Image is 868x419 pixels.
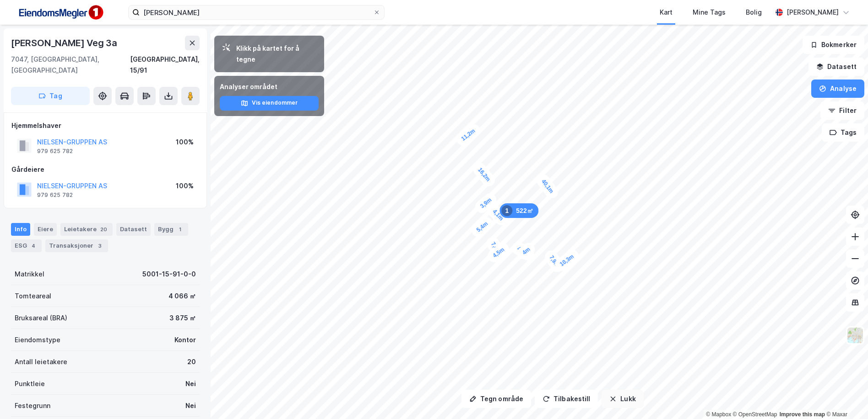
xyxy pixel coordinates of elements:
button: Tag [11,87,90,105]
div: Kontrollprogram for chat [822,375,868,419]
div: Map marker [542,248,566,275]
div: Kontor [174,334,196,345]
a: Improve this map [780,411,825,418]
div: Nei [185,378,196,389]
div: Hjemmelshaver [11,120,199,131]
button: Vis eiendommer [220,96,319,111]
button: Tags [822,123,864,142]
div: Festegrunn [15,400,50,411]
div: 20 [187,356,196,367]
div: 3 [95,241,104,250]
div: Datasett [116,223,151,236]
div: 1 [501,205,512,216]
input: Søk på adresse, matrikkel, gårdeiere, leietakere eller personer [140,5,373,19]
div: Tomteareal [15,291,51,302]
div: Transaksjoner [45,239,108,252]
button: Bokmerker [803,36,864,54]
div: Leietakere [60,223,113,236]
div: Nei [185,400,196,411]
div: [GEOGRAPHIC_DATA], 15/91 [130,54,200,76]
div: Map marker [499,203,538,218]
div: Eiere [34,223,57,236]
div: Bygg [154,223,188,236]
div: Map marker [485,240,512,265]
button: Tegn område [461,390,531,408]
div: Map marker [471,160,498,189]
div: Map marker [515,240,538,262]
div: [PERSON_NAME] Veg 3a [11,36,119,50]
div: 979 625 782 [37,191,73,199]
div: Bruksareal (BRA) [15,313,67,324]
div: 3 875 ㎡ [169,313,196,324]
a: OpenStreetMap [733,411,777,418]
div: Antall leietakere [15,356,67,367]
div: 979 625 782 [37,148,73,155]
button: Tilbakestill [535,390,598,408]
div: Kart [660,7,673,18]
div: Klikk på kartet for å tegne [236,43,317,65]
div: 20 [98,225,109,234]
img: F4PB6Px+NJ5v8B7XTbfpPpyloAAAAASUVORK5CYII= [15,2,106,23]
div: 7047, [GEOGRAPHIC_DATA], [GEOGRAPHIC_DATA] [11,54,130,76]
div: 4 066 ㎡ [168,291,196,302]
a: Mapbox [706,411,731,418]
div: 100% [176,180,194,191]
div: Map marker [534,172,560,201]
div: Punktleie [15,378,45,389]
iframe: Chat Widget [822,375,868,419]
div: Analyser området [220,81,319,92]
div: Info [11,223,30,236]
button: Lukk [602,390,643,408]
div: Map marker [485,202,510,228]
div: Map marker [469,214,495,239]
div: 5001-15-91-0-0 [142,269,196,280]
button: Analyse [811,80,864,98]
div: Bolig [746,7,762,18]
div: Matrikkel [15,269,44,280]
div: Gårdeiere [11,164,199,175]
div: Map marker [553,247,581,273]
div: [PERSON_NAME] [787,7,839,18]
div: ESG [11,239,42,252]
img: Z [846,327,864,344]
button: Datasett [808,58,864,76]
div: Eiendomstype [15,334,60,345]
div: 100% [176,137,194,148]
div: Map marker [454,122,483,148]
div: Map marker [473,191,499,215]
div: Mine Tags [693,7,726,18]
div: 4 [29,241,38,250]
button: Filter [820,101,864,120]
div: 1 [175,225,184,234]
